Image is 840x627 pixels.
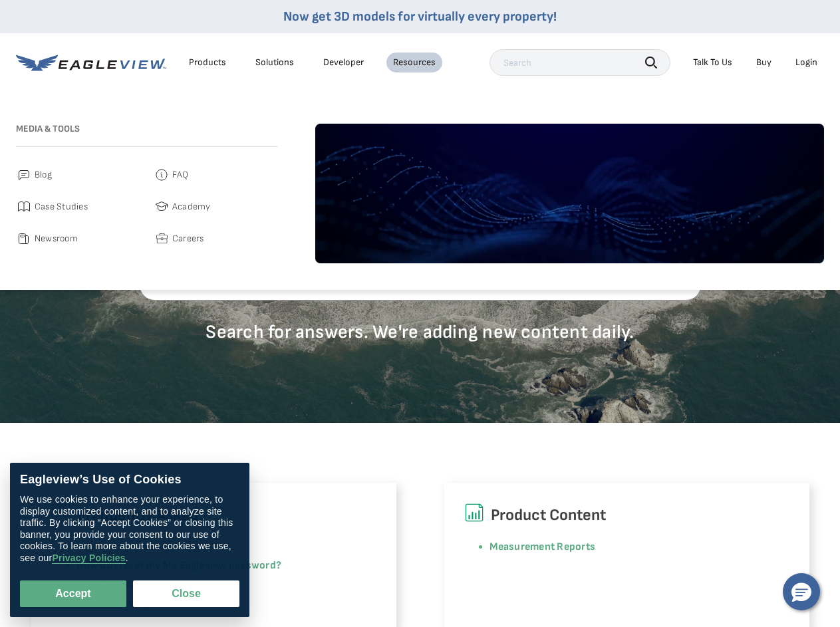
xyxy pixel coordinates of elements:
[154,199,278,215] a: Academy
[756,57,771,68] a: Buy
[255,57,294,68] div: Solutions
[20,494,239,564] div: We use cookies to enhance your experience, to display customized content, and to analyze site tra...
[283,9,557,25] a: Now get 3D models for virtually every property!
[323,57,364,68] a: Developer
[35,167,52,183] span: Blog
[139,320,701,344] p: Search for answers. We're adding new content daily.
[189,57,226,68] div: Products
[393,57,436,68] div: Resources
[693,57,732,68] div: Talk To Us
[154,167,170,183] img: faq.svg
[154,231,170,247] img: careers.svg
[16,199,140,215] a: Case Studies
[154,167,278,183] a: FAQ
[16,231,32,247] img: newsroom.svg
[16,167,32,183] img: blog.svg
[172,167,189,183] span: FAQ
[315,124,824,263] img: default-image.webp
[35,199,88,215] span: Case Studies
[16,199,32,215] img: case_studies.svg
[52,553,125,564] a: Privacy Policies
[35,231,78,247] span: Newsroom
[16,167,140,183] a: Blog
[172,199,211,215] span: Academy
[16,124,278,135] h3: Media & Tools
[16,231,140,247] a: Newsroom
[172,231,204,247] span: Careers
[490,541,596,553] a: Measurement Reports
[133,580,239,607] button: Close
[783,573,820,610] button: Hello, have a question? Let’s chat.
[464,503,789,528] h6: Product Content
[154,199,170,215] img: academy.svg
[20,473,239,487] div: Eagleview’s Use of Cookies
[490,49,670,76] input: Search
[154,231,278,247] a: Careers
[20,580,126,607] button: Accept
[795,57,817,68] div: Login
